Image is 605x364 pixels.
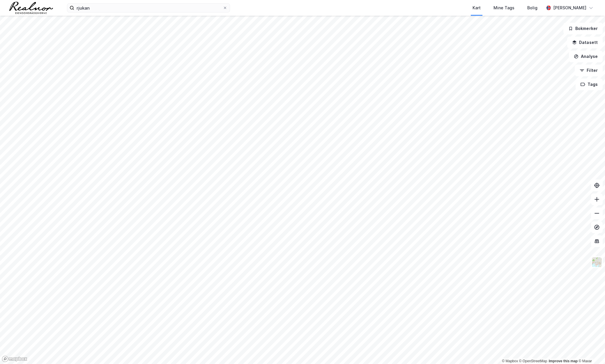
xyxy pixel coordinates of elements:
[2,356,27,362] a: Mapbox homepage
[576,336,605,364] iframe: Chat Widget
[553,4,586,11] div: [PERSON_NAME]
[576,79,603,90] button: Tags
[576,336,605,364] div: Kontrollprogram for chat
[591,257,602,268] img: Z
[473,4,481,11] div: Kart
[563,23,603,34] button: Bokmerker
[493,4,514,11] div: Mine Tags
[527,4,537,11] div: Bolig
[502,359,518,363] a: Mapbox
[549,359,578,363] a: Improve this map
[9,2,53,14] img: realnor-logo.934646d98de889bb5806.png
[569,51,603,62] button: Analyse
[74,3,223,12] input: Søk på adresse, matrikkel, gårdeiere, leietakere eller personer
[575,65,603,76] button: Filter
[567,37,603,48] button: Datasett
[519,359,547,363] a: OpenStreetMap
